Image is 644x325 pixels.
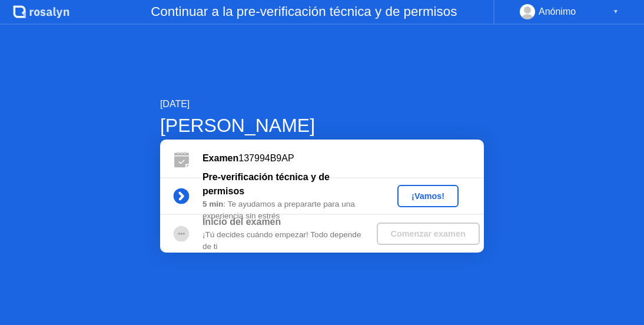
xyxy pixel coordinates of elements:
[203,172,330,196] b: Pre-verificación técnica y de permisos
[397,185,459,207] button: ¡Vamos!
[203,198,372,223] div: : Te ayudamos a prepararte para una experiencia sin estrés
[160,97,484,111] div: [DATE]
[203,229,372,253] div: ¡Tú decides cuándo empezar! Todo depende de ti
[377,223,480,245] button: Comenzar examen
[203,153,238,163] b: Examen
[160,111,484,140] div: [PERSON_NAME]
[402,191,454,201] div: ¡Vamos!
[203,217,281,227] b: Inicio del examen
[539,4,576,19] div: Anónimo
[381,229,475,238] div: Comenzar examen
[203,200,224,208] b: 5 min
[613,4,619,19] div: ▼
[203,151,484,165] div: 137994B9AP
